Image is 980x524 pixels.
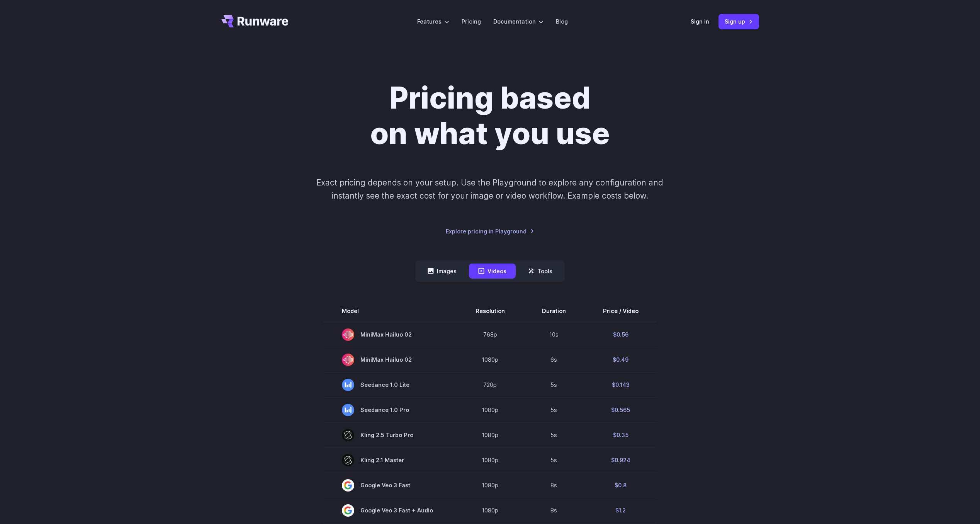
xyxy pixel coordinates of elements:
td: 5s [523,397,584,422]
p: Exact pricing depends on your setup. Use the Playground to explore any configuration and instantl... [302,176,678,202]
span: MiniMax Hailuo 02 [342,354,438,366]
td: 720p [457,372,523,397]
button: Tools [519,264,562,279]
span: Seedance 1.0 Pro [342,404,438,416]
th: Resolution [457,300,523,322]
td: $0.35 [584,422,657,447]
span: MiniMax Hailuo 02 [342,328,438,341]
span: Kling 2.1 Master [342,454,438,466]
td: 1080p [457,473,523,498]
td: $0.56 [584,322,657,347]
td: 8s [523,498,584,523]
h1: Pricing based on what you use [275,80,705,151]
span: Google Veo 3 Fast [342,479,438,492]
td: 1080p [457,447,523,473]
a: Pricing [462,17,481,26]
td: 5s [523,447,584,473]
td: 1080p [457,422,523,447]
td: 1080p [457,397,523,422]
span: Google Veo 3 Fast + Audio [342,504,438,517]
label: Features [417,17,449,26]
a: Sign up [718,14,759,29]
td: $0.565 [584,397,657,422]
td: 8s [523,473,584,498]
td: 5s [523,422,584,447]
td: 10s [523,322,584,347]
td: $0.924 [584,447,657,473]
td: 768p [457,322,523,347]
a: Sign in [691,17,709,26]
a: Go to / [221,15,289,27]
td: $1.2 [584,498,657,523]
td: 1080p [457,498,523,523]
td: $0.49 [584,347,657,372]
td: 1080p [457,347,523,372]
td: 5s [523,372,584,397]
th: Price / Video [584,300,657,322]
a: Blog [556,17,568,26]
span: Kling 2.5 Turbo Pro [342,429,438,441]
button: Videos [469,264,516,279]
span: Seedance 1.0 Lite [342,379,438,391]
a: Explore pricing in Playground [446,227,534,236]
td: $0.8 [584,473,657,498]
td: $0.143 [584,372,657,397]
td: 6s [523,347,584,372]
th: Model [323,300,457,322]
th: Duration [523,300,584,322]
button: Images [418,264,466,279]
label: Documentation [493,17,544,26]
